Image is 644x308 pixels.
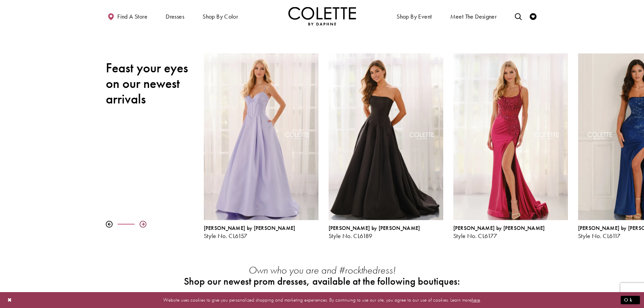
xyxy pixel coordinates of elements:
[4,294,16,306] button: Close Dialog
[395,7,433,25] span: Shop By Event
[204,53,318,220] a: Visit Colette by Daphne Style No. CL6157 Page
[329,225,443,239] div: Colette by Daphne Style No. CL6189
[621,296,640,304] button: Submit Dialog
[106,7,149,25] a: Find a store
[578,232,621,240] span: Style No. CL6117
[453,224,545,232] span: [PERSON_NAME] by [PERSON_NAME]
[166,13,184,20] span: Dresses
[329,224,420,232] span: [PERSON_NAME] by [PERSON_NAME]
[201,7,240,25] span: Shop by color
[513,7,523,25] a: Toggle search
[164,7,186,25] span: Dresses
[329,232,373,240] span: Style No. CL6189
[528,7,538,25] a: Check Wishlist
[453,225,568,239] div: Colette by Daphne Style No. CL6177
[204,225,318,239] div: Colette by Daphne Style No. CL6157
[324,48,448,244] div: Colette by Daphne Style No. CL6189
[204,224,295,232] span: [PERSON_NAME] by [PERSON_NAME]
[450,13,497,20] span: Meet the designer
[449,7,499,25] a: Meet the designer
[397,13,432,20] span: Shop By Event
[178,276,466,287] h2: Shop our newest prom dresses, available at the following boutiques:
[106,60,194,107] h2: Feast your eyes on our newest arrivals
[288,7,356,25] a: Visit Home Page
[199,48,324,244] div: Colette by Daphne Style No. CL6157
[453,53,568,220] a: Visit Colette by Daphne Style No. CL6177 Page
[202,13,238,20] span: Shop by color
[248,264,396,277] em: Own who you are and #rockthedress!
[472,297,480,303] a: here
[329,53,443,220] a: Visit Colette by Daphne Style No. CL6189 Page
[117,13,147,20] span: Find a store
[49,295,595,305] p: Website uses cookies to give you personalized shopping and marketing experiences. By continuing t...
[453,232,497,240] span: Style No. CL6177
[204,232,247,240] span: Style No. CL6157
[288,7,356,25] img: Colette by Daphne
[448,48,573,244] div: Colette by Daphne Style No. CL6177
